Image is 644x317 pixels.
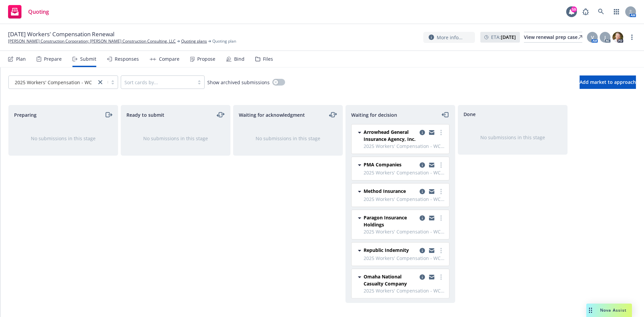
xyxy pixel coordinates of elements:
div: Responses [115,56,139,62]
a: [PERSON_NAME] Construction Corporation; [PERSON_NAME] Construction Consulting, LLC [8,38,176,44]
a: close [96,78,104,86]
div: No submissions in this stage [132,135,219,142]
a: copy logging email [428,161,436,169]
span: Republic Indemnity [364,247,409,254]
span: More info... [437,34,463,41]
a: more [437,188,445,196]
a: copy logging email [428,273,436,281]
a: Report a Bug [579,5,592,18]
span: 2025 Workers' Compensation - WC - [GEOGRAPHIC_DATA] [364,143,445,150]
span: Preparing [14,111,37,118]
a: copy logging email [418,247,426,255]
span: Quoting [28,9,49,14]
span: PMA Companies [364,161,401,168]
div: Plan [16,56,26,62]
a: more [437,273,445,281]
a: copy logging email [428,128,436,137]
span: Waiting for decision [351,111,397,118]
a: more [628,33,636,41]
a: copy logging email [428,214,436,222]
a: copy logging email [418,273,426,281]
span: 2025 Workers' Compensation - WC - [GEOGRAPHIC_DATA] [12,79,93,86]
span: Quoting plan [212,38,236,44]
span: Paragon Insurance Holdings [364,214,417,228]
span: Ready to submit [126,111,164,118]
div: Prepare [44,56,62,62]
span: 2025 Workers' Compensation - WC - [GEOGRAPHIC_DATA] [364,169,445,176]
div: Submit [80,56,96,62]
a: more [437,214,445,222]
a: moveLeft [441,111,449,119]
a: Switch app [610,5,623,18]
div: No submissions in this stage [244,135,332,142]
a: moveLeftRight [217,111,225,119]
a: View renewal prep case [524,32,582,43]
span: [DATE] Workers' Compensation Renewal [8,30,114,38]
a: Search [594,5,608,18]
button: Add market to approach [580,75,636,89]
a: more [437,247,445,255]
span: J [604,34,606,41]
a: Quoting plans [181,38,207,44]
div: Drag to move [586,304,595,317]
span: Add market to approach [580,79,636,85]
button: Nova Assist [586,304,632,317]
span: Show archived submissions [207,79,270,86]
a: copy logging email [418,128,426,137]
span: Waiting for acknowledgment [239,111,305,118]
a: more [437,128,445,137]
a: moveRight [104,111,112,119]
span: 2025 Workers' Compensation - WC - [GEOGRAPHIC_DATA] [364,196,445,203]
span: Arrowhead General Insurance Agency, Inc. [364,128,417,143]
div: No submissions in this stage [469,134,556,141]
a: copy logging email [418,161,426,169]
a: copy logging email [418,214,426,222]
img: photo [612,32,623,43]
span: Method Insurance [364,188,406,195]
span: 2025 Workers' Compensation - WC - [GEOGRAPHIC_DATA] [364,287,445,294]
span: 2025 Workers' Compensation - WC - [GEOGRAPHIC_DATA] [15,79,143,86]
a: copy logging email [428,188,436,196]
a: copy logging email [428,247,436,255]
strong: [DATE] [501,34,516,40]
div: No submissions in this stage [19,135,107,142]
span: 2025 Workers' Compensation - WC - [GEOGRAPHIC_DATA] [364,255,445,262]
div: Compare [159,56,179,62]
div: Files [263,56,273,62]
span: Nova Assist [600,307,627,313]
a: Quoting [5,2,52,21]
span: V [591,34,594,41]
span: Done [464,111,476,118]
div: 59 [571,6,577,12]
span: 2025 Workers' Compensation - WC - [GEOGRAPHIC_DATA] [364,228,445,235]
span: ETA : [491,34,516,41]
div: View renewal prep case [524,32,582,42]
a: moveLeftRight [329,111,337,119]
a: more [437,161,445,169]
div: Propose [197,56,215,62]
span: Omaha National Casualty Company [364,273,417,287]
div: Bind [234,56,245,62]
a: copy logging email [418,188,426,196]
button: More info... [423,32,475,43]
